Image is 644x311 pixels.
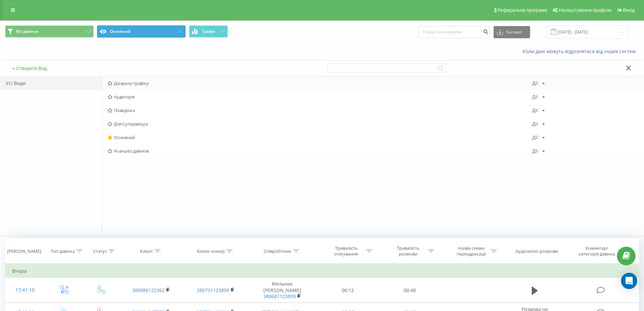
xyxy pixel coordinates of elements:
[494,26,530,38] button: Експорт
[317,278,379,303] td: 00:12
[10,65,49,71] button: + Створити Вид
[108,94,532,99] span: Аудиторія
[532,121,538,126] div: Дії
[523,48,639,54] a: Коли дані можуть відрізнятися вiд інших систем
[498,7,547,13] span: Реферальна програма
[5,25,94,38] button: Всі дзвінки
[623,7,635,13] span: Вихід
[97,25,186,38] button: Основний
[7,248,41,254] div: [PERSON_NAME]
[419,26,490,38] input: Пошук за номером
[532,81,538,86] div: Дії
[197,248,225,254] div: Бізнес номер
[108,135,532,140] span: Основний
[624,65,634,72] button: Закрити
[202,29,215,34] span: Графік
[390,245,426,257] div: Тривалість розмови
[559,7,612,13] span: Налаштування профілю
[532,94,538,99] div: Дії
[51,248,75,254] div: Тип дзвінка
[0,76,102,90] div: Усі Види
[532,108,538,113] div: Дії
[189,25,228,38] button: Графік
[108,121,532,126] span: Для Супервізора
[140,248,153,254] div: Клієнт
[453,245,489,257] div: Назва схеми переадресації
[12,284,38,297] div: 17:41:10
[5,264,639,278] td: Вчора
[197,287,229,293] a: 380731123899
[108,81,532,86] span: Джерела трафіку
[577,245,617,257] div: Коментар/категорія дзвінка
[132,287,165,293] a: 380986122362
[16,29,39,34] span: Всі дзвінки
[379,278,441,303] td: 00:48
[516,248,558,254] div: Аудіозапис розмови
[328,245,364,257] div: Тривалість очікування
[264,248,291,254] div: Співробітник
[263,293,296,299] a: 380681123899
[621,273,637,289] div: Open Intercom Messenger
[93,248,107,254] div: Статус
[532,149,538,153] div: Дії
[108,108,532,113] span: Поведінка
[108,149,532,153] span: AI-аналіз дзвінків
[248,278,317,303] td: Мельник [PERSON_NAME]
[532,135,538,140] div: Дії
